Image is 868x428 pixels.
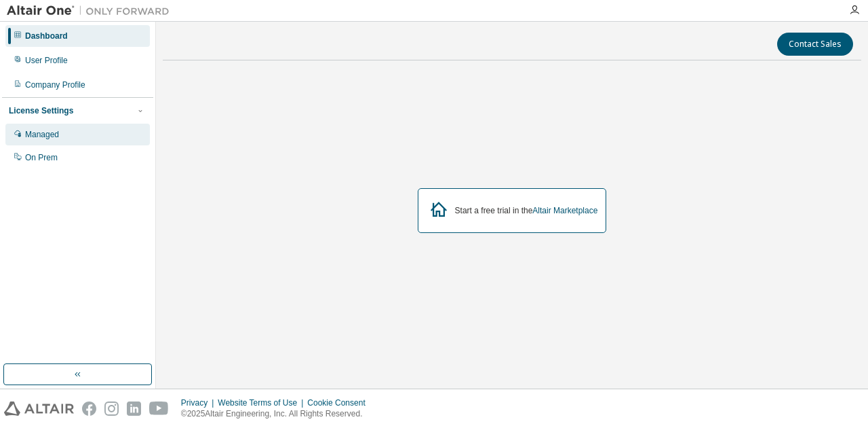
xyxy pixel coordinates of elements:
[181,408,374,420] p: © 2025 Altair Engineering, Inc. All Rights Reserved.
[127,402,141,416] img: linkedin.svg
[82,402,96,416] img: facebook.svg
[149,402,169,416] img: youtube.svg
[25,79,85,90] div: Company Profile
[218,397,307,408] div: Website Terms of Use
[25,55,68,66] div: User Profile
[25,31,68,41] div: Dashboard
[25,129,59,140] div: Managed
[7,4,176,18] img: Altair One
[9,105,73,116] div: License Settings
[4,402,74,416] img: altair_logo.svg
[307,397,373,408] div: Cookie Consent
[181,397,218,408] div: Privacy
[777,33,853,56] button: Contact Sales
[25,152,58,163] div: On Prem
[104,402,119,416] img: instagram.svg
[455,205,598,216] div: Start a free trial in the
[532,206,597,215] a: Altair Marketplace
